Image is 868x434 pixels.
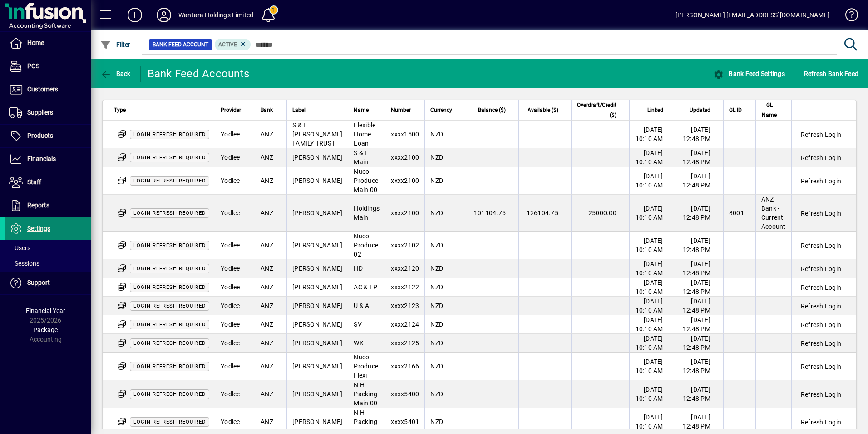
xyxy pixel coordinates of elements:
[430,105,460,115] div: Currency
[9,260,39,267] span: Sessions
[391,105,411,115] span: Number
[391,177,419,184] span: xxxx2100
[98,66,133,82] button: Back
[130,177,209,184] app-status-label: Multi-factor authentication (MFA) refresh required
[130,320,209,328] app-status-label: Multi-factor authentication (MFA) refresh required
[33,326,58,333] span: Package
[801,302,841,311] span: Refresh Login
[676,278,723,297] td: [DATE] 12:48 PM
[292,418,342,425] span: [PERSON_NAME]
[354,283,377,291] span: AC & EP
[98,36,133,53] button: Filter
[801,339,841,348] span: Refresh Login
[221,321,240,328] span: Yodlee
[261,418,273,425] span: ANZ
[629,259,676,278] td: [DATE] 10:10 AM
[130,390,209,397] app-status-label: Multi-factor authentication (MFA) refresh required
[148,66,250,81] div: Bank Feed Accounts
[221,242,240,249] span: Yodlee
[130,283,209,290] app-status-label: Multi-factor authentication (MFA) refresh required
[27,178,41,186] span: Staff
[114,105,209,115] div: Type
[354,121,375,147] span: Flexible Home Loan
[221,154,240,161] span: Yodlee
[430,105,452,115] span: Currency
[430,283,443,291] span: NZD
[629,167,676,195] td: [DATE] 10:10 AM
[354,381,377,407] span: N H Packing Main 00
[221,105,241,115] span: Provider
[676,167,723,195] td: [DATE] 12:48 PM
[391,209,419,217] span: xxxx2100
[27,109,53,116] span: Suppliers
[133,419,206,425] span: Login refresh required
[676,380,723,408] td: [DATE] 12:48 PM
[801,241,841,250] span: Refresh Login
[261,131,273,138] span: ANZ
[430,131,443,138] span: NZD
[292,302,342,309] span: [PERSON_NAME]
[577,100,616,120] span: Overdraft/Credit ($)
[221,283,240,291] span: Yodlee
[221,363,240,370] span: Yodlee
[635,105,671,115] div: Linked
[676,259,723,278] td: [DATE] 12:48 PM
[354,265,363,272] span: HD
[838,2,857,31] a: Knowledge Base
[676,148,723,167] td: [DATE] 12:48 PM
[292,209,342,217] span: [PERSON_NAME]
[430,209,443,217] span: NZD
[391,418,419,425] span: xxxx5401
[292,177,342,184] span: [PERSON_NAME]
[797,279,845,296] button: Refresh Login
[221,265,240,272] span: Yodlee
[133,303,206,309] span: Login refresh required
[5,32,91,55] a: Home
[292,283,342,291] span: [PERSON_NAME]
[518,195,571,232] td: 126104.75
[261,321,273,328] span: ANZ
[804,66,858,81] span: Refresh Bank Feed
[801,130,841,139] span: Refresh Login
[292,105,306,115] span: Label
[9,244,30,252] span: Users
[391,339,419,347] span: xxxx2125
[27,62,39,70] span: POS
[430,154,443,161] span: NZD
[801,283,841,292] span: Refresh Login
[27,225,50,232] span: Settings
[797,261,845,277] button: Refresh Login
[91,66,141,82] app-page-header-button: Back
[647,105,663,115] span: Linked
[133,266,206,272] span: Login refresh required
[797,237,845,254] button: Refresh Login
[391,302,419,309] span: xxxx2123
[797,317,845,333] button: Refresh Login
[801,320,841,329] span: Refresh Login
[261,339,273,347] span: ANZ
[292,242,342,249] span: [PERSON_NAME]
[797,298,845,314] button: Refresh Login
[690,105,710,115] span: Updated
[354,105,369,115] span: Name
[27,39,44,46] span: Home
[261,177,273,184] span: ANZ
[430,302,443,309] span: NZD
[221,131,240,138] span: Yodlee
[797,173,845,189] button: Refresh Login
[292,121,342,147] span: S & I [PERSON_NAME] FAMILY TRUST
[133,322,206,328] span: Login refresh required
[472,105,514,115] div: Balance ($)
[133,155,206,161] span: Login refresh required
[528,105,558,115] span: Available ($)
[221,105,249,115] div: Provider
[354,168,378,193] span: Nuco Produce Main 00
[261,105,281,115] div: Bank
[801,209,841,218] span: Refresh Login
[391,105,419,115] div: Number
[629,278,676,297] td: [DATE] 10:10 AM
[354,105,380,115] div: Name
[114,105,126,115] span: Type
[5,148,91,171] a: Financials
[629,315,676,334] td: [DATE] 10:10 AM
